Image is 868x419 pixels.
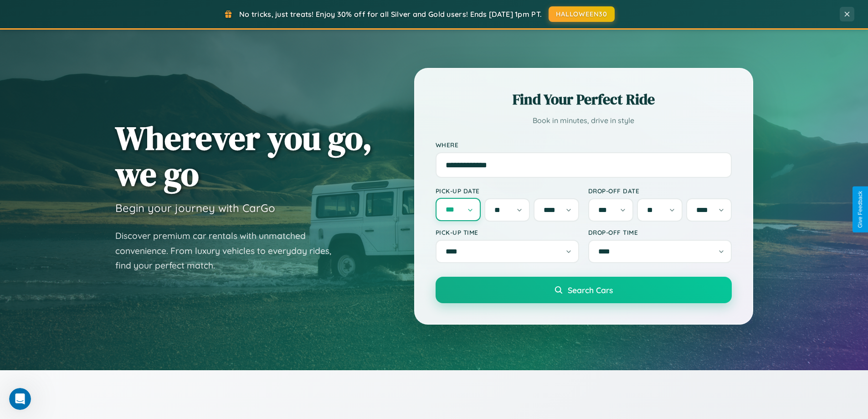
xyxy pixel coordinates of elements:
[436,89,732,109] h2: Find Your Perfect Ride
[9,388,31,410] iframe: Intercom live chat
[436,141,732,149] label: Where
[857,191,863,228] div: Give Feedback
[549,6,615,22] button: HALLOWEEN30
[436,228,579,236] label: Pick-up Time
[436,277,732,303] button: Search Cars
[115,201,275,215] h3: Begin your journey with CarGo
[588,228,732,236] label: Drop-off Time
[115,120,372,192] h1: Wherever you go, we go
[588,187,732,195] label: Drop-off Date
[239,10,542,19] span: No tricks, just treats! Enjoy 30% off for all Silver and Gold users! Ends [DATE] 1pm PT.
[568,285,613,295] span: Search Cars
[436,114,732,127] p: Book in minutes, drive in style
[436,187,579,195] label: Pick-up Date
[115,228,343,273] p: Discover premium car rentals with unmatched convenience. From luxury vehicles to everyday rides, ...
